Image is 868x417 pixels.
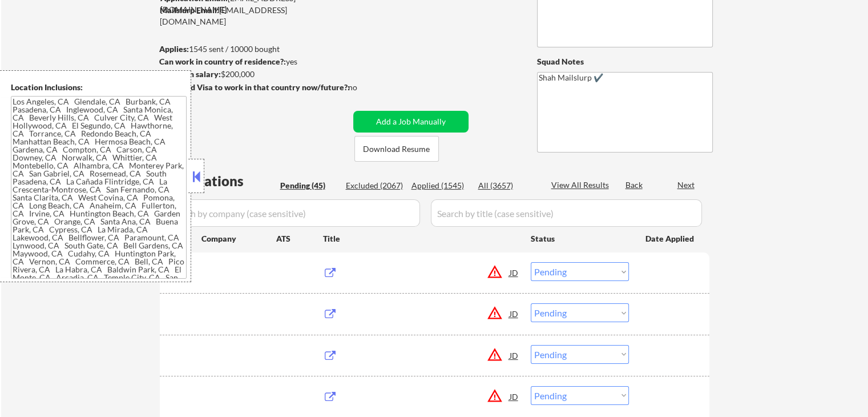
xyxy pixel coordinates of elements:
div: ATS [276,233,323,244]
div: yes [159,56,346,67]
div: no [348,82,381,93]
button: warning_amber [487,347,503,363]
div: Location Inclusions: [11,82,187,93]
div: $200,000 [159,69,349,80]
div: Applications [163,174,276,188]
strong: Mailslurp Email: [160,5,219,15]
div: JD [508,303,520,324]
div: All (3657) [478,180,535,191]
button: warning_amber [487,305,503,321]
strong: Minimum salary: [159,69,221,79]
button: warning_amber [487,264,503,280]
strong: Can work in country of residence?: [159,57,286,66]
input: Search by title (case sensitive) [431,199,702,227]
button: Download Resume [354,136,439,162]
div: Status [531,228,629,248]
button: warning_amber [487,388,503,404]
div: JD [508,345,520,366]
div: 1545 sent / 10000 bought [159,43,349,55]
div: Pending (45) [280,180,337,191]
div: Title [323,233,520,244]
div: Next [677,179,696,191]
div: View All Results [551,179,612,191]
div: Back [625,179,644,191]
button: Add a Job Manually [353,111,469,133]
div: Squad Notes [537,56,713,67]
div: JD [508,262,520,283]
div: Date Applied [645,233,696,244]
strong: Applies: [159,44,189,54]
strong: Will need Visa to work in that country now/future?: [160,82,350,92]
div: Company [201,233,276,244]
div: Excluded (2067) [346,180,403,191]
div: JD [508,386,520,407]
div: Applied (1545) [411,180,469,191]
input: Search by company (case sensitive) [163,199,420,227]
div: [EMAIL_ADDRESS][DOMAIN_NAME] [160,5,349,27]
